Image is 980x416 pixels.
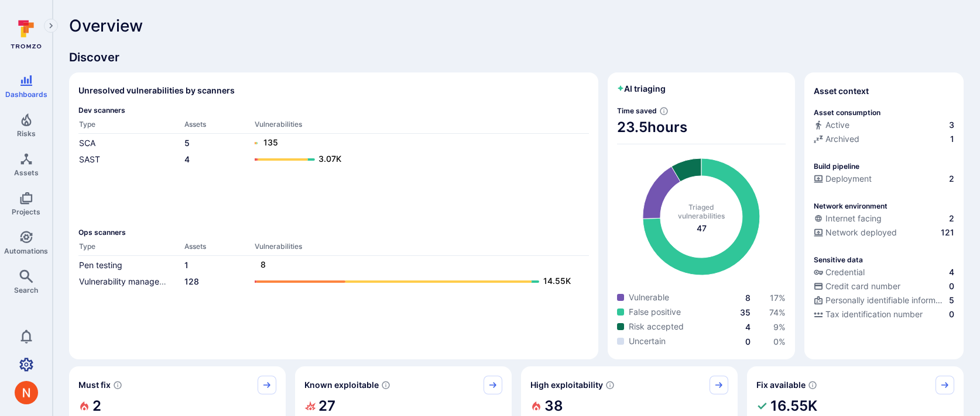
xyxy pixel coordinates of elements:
[78,228,589,237] span: Ops scanners
[814,173,954,187] div: Configured deployment pipeline
[814,173,872,185] div: Deployment
[814,213,882,224] div: Internet facing
[14,168,39,177] span: Assets
[949,308,954,320] span: 0
[15,381,38,404] div: Neeren Patki
[678,203,725,220] span: Triaged vulnerabilities
[184,138,190,148] a: 5
[745,322,751,332] a: 4
[773,337,786,346] a: 0%
[745,337,751,346] a: 0
[78,119,184,134] th: Type
[69,16,143,35] span: Overview
[814,173,954,185] a: Deployment2
[814,280,900,292] div: Credit card number
[47,21,55,31] i: Expand navigation menu
[808,380,817,390] svg: Vulnerabilities with fix available
[949,294,954,306] span: 5
[949,266,954,278] span: 4
[79,138,95,148] a: SCA
[617,83,666,95] h2: AI triaging
[814,308,954,320] a: Tax identification number0
[814,108,880,117] p: Asset consumption
[697,223,707,234] span: total
[773,322,786,332] span: 9 %
[659,106,669,116] svg: Estimated based on an average time of 30 mins needed to triage each vulnerability
[255,136,577,150] a: 135
[12,207,40,216] span: Projects
[184,260,189,270] a: 1
[825,280,900,292] span: Credit card number
[79,154,100,164] a: SAST
[113,380,122,390] svg: Risk score >=40 , missed SLA
[79,276,179,286] a: Vulnerability management
[949,280,954,292] span: 0
[184,276,199,286] a: 128
[14,286,38,294] span: Search
[254,241,589,256] th: Vulnerabilities
[814,213,954,227] div: Evidence that an asset is internet facing
[949,213,954,224] span: 2
[381,380,390,390] svg: Confirmed exploitable by KEV
[814,227,897,238] div: Network deployed
[814,133,954,147] div: Code repository is archived
[318,154,341,164] text: 3.07K
[629,306,681,318] span: False positive
[17,129,36,138] span: Risks
[814,119,954,131] a: Active3
[825,119,849,131] span: Active
[79,260,122,270] a: Pen testing
[69,49,964,65] span: Discover
[814,227,954,241] div: Evidence that the asset is packaged and deployed somewhere
[825,173,872,185] span: Deployment
[825,308,923,320] span: Tax identification number
[814,119,849,131] div: Active
[814,266,954,280] div: Evidence indicative of handling user or service credentials
[814,294,954,306] a: Personally identifiable information (PII)5
[814,85,869,97] span: Asset context
[78,241,184,256] th: Type
[949,173,954,185] span: 2
[770,293,786,303] span: 17 %
[769,307,786,317] a: 74%
[773,322,786,332] a: 9%
[629,292,669,303] span: Vulnerable
[814,119,954,133] div: Commits seen in the last 180 days
[78,106,589,115] span: Dev scanners
[78,85,235,96] h2: Unresolved vulnerabilities by scanners
[255,275,577,289] a: 14.55K
[617,106,657,115] span: Time saved
[814,162,859,171] p: Build pipeline
[825,133,859,145] span: Archived
[184,241,254,256] th: Assets
[255,152,577,167] a: 3.07K
[745,293,751,303] span: 8
[825,294,947,306] span: Personally identifiable information (PII)
[629,321,684,332] span: Risk accepted
[941,227,954,238] span: 121
[740,307,751,317] span: 35
[4,247,48,255] span: Automations
[184,119,254,134] th: Assets
[950,133,954,145] span: 1
[543,276,571,286] text: 14.55K
[814,227,954,238] a: Network deployed121
[814,294,947,306] div: Personally identifiable information (PII)
[184,154,190,164] a: 4
[255,258,577,272] a: 8
[814,255,863,264] p: Sensitive data
[814,280,954,294] div: Evidence indicative of processing credit card numbers
[814,266,865,278] div: Credential
[304,379,379,391] span: Known exploitable
[605,380,615,390] svg: EPSS score ≥ 0.7
[617,118,786,137] span: 23.5 hours
[44,19,58,33] button: Expand navigation menu
[756,379,806,391] span: Fix available
[261,259,266,269] text: 8
[629,335,666,347] span: Uncertain
[814,133,859,145] div: Archived
[814,213,954,224] a: Internet facing2
[814,266,954,278] a: Credential4
[15,381,38,404] img: ACg8ocIprwjrgDQnDsNSk9Ghn5p5-B8DpAKWoJ5Gi9syOE4K59tr4Q=s96-c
